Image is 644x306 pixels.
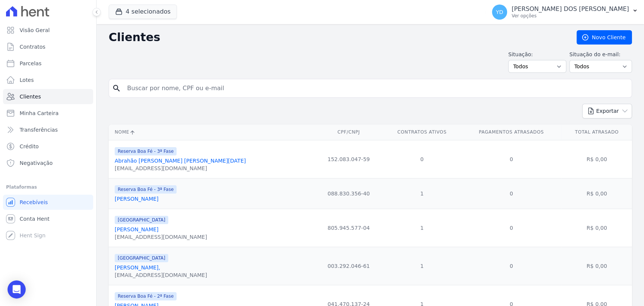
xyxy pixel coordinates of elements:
[315,125,383,140] th: CPF/CNPJ
[461,125,561,140] th: Pagamentos Atrasados
[496,9,503,15] span: YD
[3,122,93,137] a: Transferências
[20,143,39,150] span: Crédito
[3,211,93,226] a: Conta Hent
[8,280,26,298] div: Open Intercom Messenger
[115,233,207,241] div: [EMAIL_ADDRESS][DOMAIN_NAME]
[561,178,632,209] td: R$ 0,00
[109,31,564,44] h2: Clientes
[383,209,461,247] td: 1
[109,5,177,19] button: 4 selecionados
[115,271,207,279] div: [EMAIL_ADDRESS][DOMAIN_NAME]
[3,195,93,210] a: Recebíveis
[115,216,168,224] span: [GEOGRAPHIC_DATA]
[383,140,461,178] td: 0
[115,264,160,271] a: [PERSON_NAME],
[109,125,315,140] th: Nome
[315,209,383,247] td: 805.945.577-04
[115,165,246,172] div: [EMAIL_ADDRESS][DOMAIN_NAME]
[508,51,566,58] label: Situação:
[3,89,93,104] a: Clientes
[561,125,632,140] th: Total Atrasado
[20,76,34,84] span: Lotes
[315,140,383,178] td: 152.083.047-59
[461,247,561,285] td: 0
[582,104,632,118] button: Exportar
[112,84,121,93] i: search
[115,196,158,202] a: [PERSON_NAME]
[20,215,49,223] span: Conta Hent
[20,109,58,117] span: Minha Carteira
[20,198,48,206] span: Recebíveis
[3,139,93,154] a: Crédito
[512,5,629,13] p: [PERSON_NAME] DOS [PERSON_NAME]
[115,147,177,155] span: Reserva Boa Fé - 3ª Fase
[115,158,246,164] a: Abrahão [PERSON_NAME] [PERSON_NAME][DATE]
[20,126,58,134] span: Transferências
[20,93,41,100] span: Clientes
[561,247,632,285] td: R$ 0,00
[3,23,93,38] a: Visão Geral
[115,226,158,232] a: [PERSON_NAME]
[20,26,50,34] span: Visão Geral
[461,209,561,247] td: 0
[3,106,93,121] a: Minha Carteira
[569,51,632,58] label: Situação do e-mail:
[461,140,561,178] td: 0
[576,30,632,45] a: Novo Cliente
[20,60,41,67] span: Parcelas
[3,39,93,54] a: Contratos
[315,178,383,209] td: 088.830.356-40
[561,140,632,178] td: R$ 0,00
[383,178,461,209] td: 1
[123,81,629,96] input: Buscar por nome, CPF ou e-mail
[561,209,632,247] td: R$ 0,00
[6,183,90,192] div: Plataformas
[315,247,383,285] td: 003.292.046-61
[20,43,45,51] span: Contratos
[3,56,93,71] a: Parcelas
[383,125,461,140] th: Contratos Ativos
[115,292,177,300] span: Reserva Boa Fé - 2ª Fase
[115,185,177,194] span: Reserva Boa Fé - 3ª Fase
[383,247,461,285] td: 1
[486,2,644,23] button: YD [PERSON_NAME] DOS [PERSON_NAME] Ver opções
[461,178,561,209] td: 0
[115,254,168,262] span: [GEOGRAPHIC_DATA]
[3,72,93,88] a: Lotes
[20,159,53,167] span: Negativação
[3,155,93,171] a: Negativação
[512,13,629,19] p: Ver opções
